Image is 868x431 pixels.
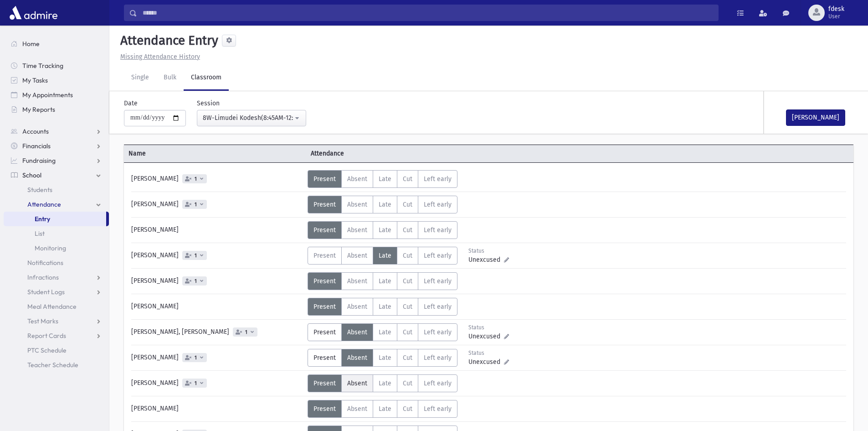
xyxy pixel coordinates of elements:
[4,36,109,51] a: Home
[424,303,452,311] span: Left early
[313,226,336,234] span: Present
[27,273,59,281] span: Infractions
[306,149,488,158] span: Attendance
[308,374,457,392] div: AttTypes
[7,4,60,22] img: AdmirePro
[4,299,109,314] a: Meal Attendance
[308,323,457,341] div: AttTypes
[27,317,58,325] span: Test Marks
[4,73,109,88] a: My Tasks
[347,354,367,362] span: Absent
[379,277,391,285] span: Late
[424,277,452,285] span: Left early
[127,196,308,213] div: [PERSON_NAME]
[127,374,308,392] div: [PERSON_NAME]
[203,113,293,123] div: 8W-Limudei Kodesh(8:45AM-12:30PM)
[468,349,509,357] div: Status
[347,252,367,260] span: Absent
[4,343,109,358] a: PTC Schedule
[313,252,336,260] span: Present
[4,124,109,139] a: Accounts
[347,175,367,183] span: Absent
[120,53,200,61] u: Missing Attendance History
[27,302,77,311] span: Meal Attendance
[4,182,109,197] a: Students
[308,400,457,418] div: AttTypes
[424,354,452,362] span: Left early
[193,355,199,361] span: 1
[379,328,391,336] span: Late
[828,13,844,20] span: User
[4,255,109,270] a: Notifications
[308,196,457,213] div: AttTypes
[117,33,218,48] h5: Attendance Entry
[347,405,367,413] span: Absent
[403,226,412,234] span: Cut
[137,5,718,21] input: Search
[124,149,306,158] span: Name
[403,175,412,183] span: Cut
[424,252,452,260] span: Left early
[468,255,504,265] span: Unexcused
[313,379,336,387] span: Present
[35,215,50,223] span: Entry
[468,332,504,341] span: Unexcused
[197,110,306,126] button: 8W-Limudei Kodesh(8:45AM-12:30PM)
[156,65,184,91] a: Bulk
[193,380,199,386] span: 1
[22,127,49,135] span: Accounts
[193,176,199,182] span: 1
[127,349,308,367] div: [PERSON_NAME]
[4,328,109,343] a: Report Cards
[308,170,457,188] div: AttTypes
[403,252,412,260] span: Cut
[313,201,336,208] span: Present
[22,156,56,165] span: Fundraising
[184,65,229,91] a: Classroom
[347,201,367,208] span: Absent
[403,303,412,311] span: Cut
[4,197,109,212] a: Attendance
[424,175,452,183] span: Left early
[27,186,52,194] span: Students
[124,65,156,91] a: Single
[828,5,844,13] span: fdesk
[379,354,391,362] span: Late
[308,247,457,265] div: AttTypes
[22,62,63,70] span: Time Tracking
[117,53,200,61] a: Missing Attendance History
[4,285,109,299] a: Student Logs
[313,303,336,311] span: Present
[403,354,412,362] span: Cut
[424,405,452,413] span: Left early
[424,328,452,336] span: Left early
[35,244,66,252] span: Monitoring
[27,200,61,208] span: Attendance
[4,270,109,285] a: Infractions
[403,379,412,387] span: Cut
[347,277,367,285] span: Absent
[379,201,391,208] span: Late
[4,241,109,255] a: Monitoring
[27,332,66,340] span: Report Cards
[127,221,308,239] div: [PERSON_NAME]
[424,201,452,208] span: Left early
[22,142,51,150] span: Financials
[127,272,308,290] div: [PERSON_NAME]
[379,175,391,183] span: Late
[127,298,308,316] div: [PERSON_NAME]
[127,170,308,188] div: [PERSON_NAME]
[403,328,412,336] span: Cut
[27,288,65,296] span: Student Logs
[468,247,509,255] div: Status
[403,201,412,208] span: Cut
[4,168,109,182] a: School
[27,361,78,369] span: Teacher Schedule
[124,99,138,108] label: Date
[424,379,452,387] span: Left early
[4,226,109,241] a: List
[379,379,391,387] span: Late
[308,349,457,367] div: AttTypes
[27,346,67,354] span: PTC Schedule
[127,323,308,341] div: [PERSON_NAME], [PERSON_NAME]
